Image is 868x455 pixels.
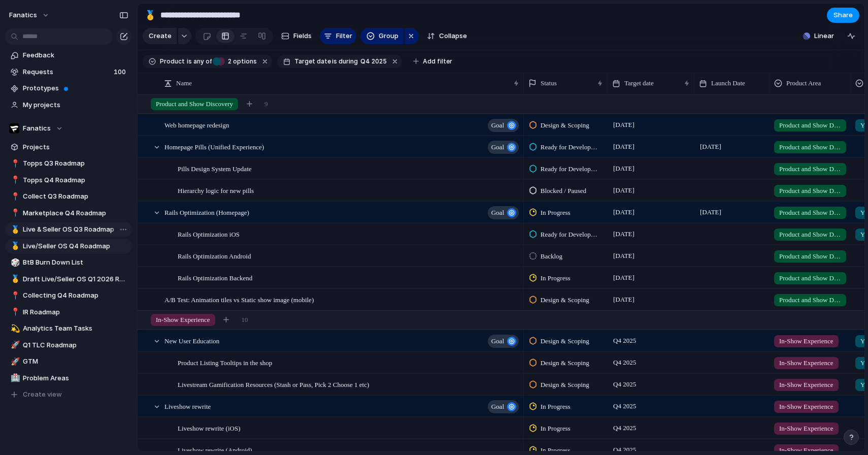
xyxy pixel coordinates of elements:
span: [DATE] [697,141,724,153]
a: 🥇Live/Seller OS Q4 Roadmap [5,239,132,254]
div: 📍 [11,174,18,186]
span: Product and Show Discovery [779,186,841,196]
span: Livestream Gamification Resources (Stash or Pass, Pick 2 Choose 1 etc) [178,378,369,390]
div: 💫 [11,323,18,335]
button: 📍 [9,191,19,202]
div: 🏥 [11,372,18,384]
span: is [332,57,337,66]
a: 🏥Problem Areas [5,371,132,386]
button: 📍 [9,158,19,169]
button: 💫 [9,323,19,334]
div: 🥇 [145,8,156,22]
button: Share [827,8,859,23]
span: Homepage Pills (Unified Experience) [164,141,264,152]
a: 📍IR Roadmap [5,305,132,320]
div: 📍 [11,207,18,219]
a: 💫Analytics Team Tasks [5,321,132,336]
span: Topps Q4 Roadmap [23,175,128,185]
span: Rails Optimization Android [178,250,251,262]
span: Collecting Q4 Roadmap [23,290,128,301]
span: Product and Show Discovery [779,120,841,131]
button: 🏥 [9,373,19,383]
span: My projects [23,100,128,110]
span: Projects [23,142,128,152]
span: Live/Seller OS Q4 Roadmap [23,241,128,251]
span: Collect Q3 Roadmap [23,191,128,202]
span: Web homepage redesign [164,119,229,131]
span: Ready for Development [541,230,599,240]
div: 📍Marketplace Q4 Roadmap [5,206,132,221]
div: 🎲 [11,257,18,269]
span: 2 [225,57,233,65]
span: Share [833,10,853,20]
span: Product and Show Discovery [779,273,841,283]
span: Group [379,31,398,41]
a: 📍Topps Q4 Roadmap [5,173,132,188]
button: Filter [320,28,356,44]
span: [DATE] [611,206,637,218]
a: Prototypes [5,81,132,96]
div: 🥇 [11,224,18,236]
span: Rails Optimization iOS [178,228,240,240]
button: Linear [799,28,838,44]
button: isany of [185,56,214,67]
span: Create view [23,389,62,400]
div: 🚀Q1 TLC Roadmap [5,338,132,353]
span: Q4 2025 [611,356,639,369]
span: goal [491,118,504,133]
span: Rails Optimization (Homepage) [164,206,249,218]
span: In-Show Experience [779,402,833,412]
a: 🥇Draft Live/Seller OS Q1 2026 Roadmap [5,272,132,287]
span: Q1 TLC Roadmap [23,340,128,350]
button: fanatics [5,7,55,23]
div: 📍 [11,191,18,203]
span: Liveshow rewrite (iOS) [178,422,240,434]
a: 📍Collecting Q4 Roadmap [5,288,132,303]
div: 🥇Live & Seller OS Q3 Roadmap [5,222,132,237]
a: My projects [5,97,132,113]
span: Product and Show Discovery [779,251,841,262]
span: Live & Seller OS Q3 Roadmap [23,224,128,235]
span: Product and Show Discovery [779,164,841,174]
span: [DATE] [611,141,637,153]
span: any of [192,57,212,66]
span: GTM [23,356,128,367]
span: Liveshow rewrite [164,400,211,412]
button: 🥇 [9,241,19,251]
button: Collapse [423,28,471,44]
button: 🥇 [142,7,158,23]
button: goal [488,335,519,348]
div: 🥇 [11,273,18,285]
span: goal [491,400,504,414]
span: Collapse [439,31,467,41]
span: Marketplace Q4 Roadmap [23,208,128,218]
span: BtB Burn Down List [23,257,128,268]
span: Design & Scoping [541,295,589,305]
span: In Progress [541,208,571,218]
a: Projects [5,140,132,155]
a: 🚀GTM [5,354,132,369]
a: Requests100 [5,64,132,80]
span: Fields [293,31,312,41]
button: Group [360,28,404,44]
span: Fanatics [23,123,51,134]
span: Feedback [23,50,128,60]
span: Linear [814,31,834,41]
button: goal [488,400,519,413]
span: Hierarchy logic for new pills [178,184,254,196]
span: Launch Date [711,78,745,88]
button: 🚀 [9,340,19,350]
button: 📍 [9,208,19,218]
span: Blocked / Paused [541,186,586,196]
span: Analytics Team Tasks [23,323,128,334]
button: Create [143,28,177,44]
span: Q4 2025 [611,400,639,412]
span: Create [149,31,172,41]
span: 100 [114,67,128,77]
span: fanatics [9,10,37,20]
div: 📍 [11,290,18,302]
